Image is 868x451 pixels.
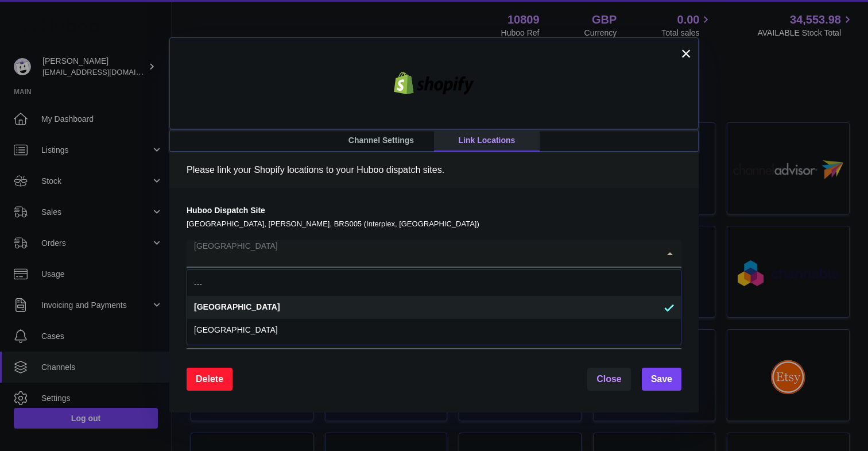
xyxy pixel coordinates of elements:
[328,130,434,152] a: Channel Settings
[187,164,681,176] p: Please link your Shopify locations to your Huboo dispatch sites.
[187,319,681,342] li: [GEOGRAPHIC_DATA]
[187,205,681,216] label: Huboo Dispatch Site
[587,368,631,391] button: Close
[651,374,672,384] span: Save
[596,374,622,384] span: Close
[187,240,681,268] div: Search for option
[385,72,483,95] img: shopify
[642,368,681,391] button: Save
[679,47,693,60] button: ×
[434,130,540,152] a: Link Locations
[196,374,223,384] span: Delete
[187,296,681,319] li: [GEOGRAPHIC_DATA]
[187,273,681,296] li: ---
[187,219,681,229] p: [GEOGRAPHIC_DATA], [PERSON_NAME], BRS005 (Interplex, [GEOGRAPHIC_DATA])
[187,240,658,267] input: Search for option
[187,368,232,391] button: Delete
